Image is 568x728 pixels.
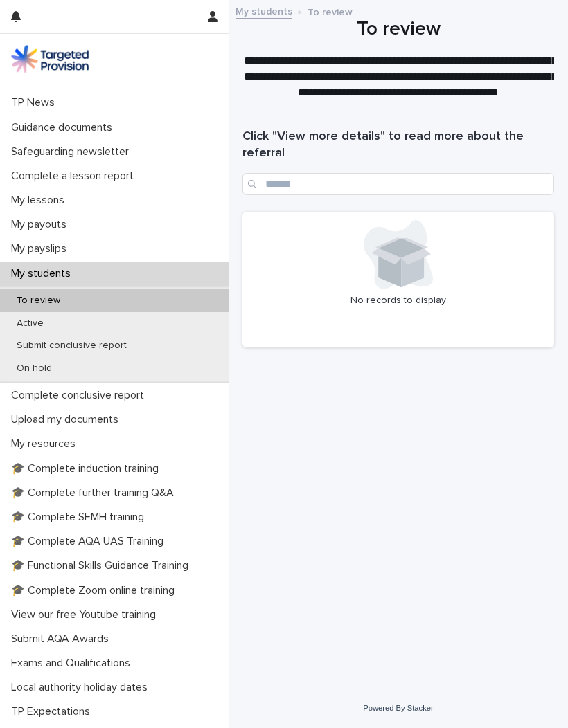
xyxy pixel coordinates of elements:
a: Powered By Stacker [363,704,433,712]
p: Active [6,318,55,329]
p: My lessons [6,194,76,207]
p: 🎓 Complete Zoom online training [6,584,186,597]
p: Complete conclusive report [6,389,155,402]
img: M5nRWzHhSzIhMunXDL62 [11,45,89,73]
p: My students [6,267,82,280]
p: TP Expectations [6,705,101,718]
p: To review [6,295,71,307]
p: Safeguarding newsletter [6,145,140,158]
h1: Click "View more details" to read more about the referral [242,129,554,162]
p: Submit conclusive report [6,340,138,352]
p: Guidance documents [6,121,123,134]
p: 🎓 Complete induction training [6,462,170,475]
p: My payslips [6,242,78,255]
p: View our free Youtube training [6,608,167,621]
a: My students [236,3,292,19]
p: Submit AQA Awards [6,633,120,646]
p: TP News [6,96,66,109]
p: 🎓 Complete AQA UAS Training [6,535,175,548]
p: My resources [6,437,87,451]
p: Complete a lesson report [6,170,145,183]
p: 🎓 Complete SEMH training [6,511,155,524]
p: No records to display [251,295,546,307]
p: Upload my documents [6,413,130,426]
p: My payouts [6,218,78,231]
p: Exams and Qualifications [6,657,141,670]
p: Local authority holiday dates [6,681,159,694]
p: 🎓 Complete further training Q&A [6,486,185,500]
p: 🎓 Functional Skills Guidance Training [6,559,199,572]
p: To review [308,3,353,19]
p: On hold [6,363,63,374]
input: Search [242,173,554,195]
h1: To review [242,17,554,42]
